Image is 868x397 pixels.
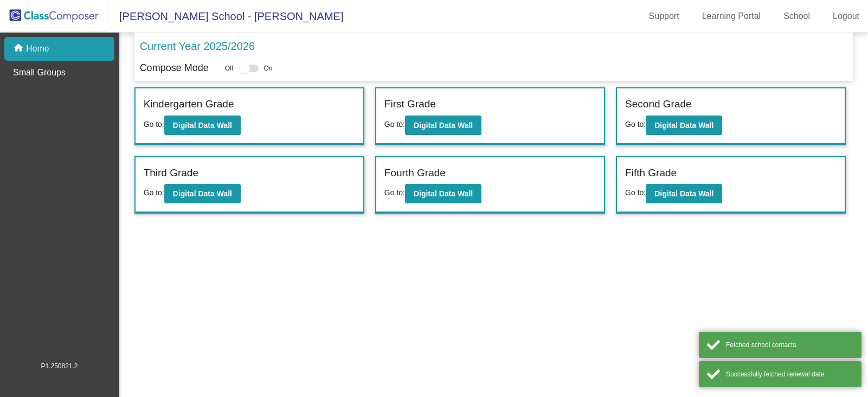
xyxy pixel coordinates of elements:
[693,8,770,25] a: Learning Portal
[264,63,273,73] span: On
[140,38,255,54] p: Current Year 2025/2026
[384,120,405,129] span: Go to:
[640,8,688,25] a: Support
[625,97,692,112] label: Second Grade
[384,188,405,197] span: Go to:
[775,8,819,25] a: School
[173,189,232,198] b: Digital Data Wall
[405,116,481,135] button: Digital Data Wall
[140,61,209,75] p: Compose Mode
[26,42,49,55] p: Home
[173,121,232,130] b: Digital Data Wall
[625,165,677,181] label: Fifth Grade
[625,188,646,197] span: Go to:
[654,189,713,198] b: Digital Data Wall
[164,184,241,203] button: Digital Data Wall
[414,189,473,198] b: Digital Data Wall
[414,121,473,130] b: Digital Data Wall
[384,97,436,112] label: First Grade
[13,42,26,55] mat-icon: home
[225,63,234,73] span: Off
[646,116,722,135] button: Digital Data Wall
[144,188,164,197] span: Go to:
[654,121,713,130] b: Digital Data Wall
[384,165,446,181] label: Fourth Grade
[726,340,853,350] div: Fetched school contacts
[405,184,481,203] button: Digital Data Wall
[144,97,234,112] label: Kindergarten Grade
[108,8,343,25] span: [PERSON_NAME] School - [PERSON_NAME]
[726,369,853,379] div: Successfully fetched renewal date
[164,116,241,135] button: Digital Data Wall
[824,8,868,25] a: Logout
[646,184,722,203] button: Digital Data Wall
[13,66,66,79] p: Small Groups
[144,165,198,181] label: Third Grade
[625,120,646,129] span: Go to:
[144,120,164,129] span: Go to:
